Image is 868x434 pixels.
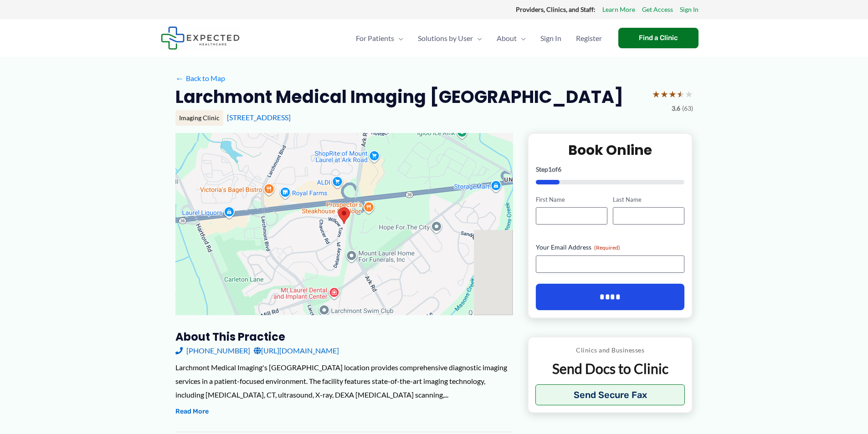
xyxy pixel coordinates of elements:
span: About [497,22,517,54]
span: Menu Toggle [394,22,403,54]
span: 1 [548,165,552,173]
a: Learn More [602,4,635,15]
span: ★ [652,86,660,102]
span: 3.6 [672,102,680,114]
button: Read More [175,406,209,417]
a: Solutions by UserMenu Toggle [411,22,489,54]
span: ← [175,74,184,82]
a: Sign In [680,4,699,15]
h2: Book Online [536,141,685,159]
p: Send Docs to Clinic [535,360,685,378]
a: ←Back to Map [175,71,225,85]
span: ★ [685,86,693,102]
h2: Larchmont Medical Imaging [GEOGRAPHIC_DATA] [175,86,623,108]
span: ★ [668,86,677,102]
div: Imaging Clinic [175,110,223,126]
a: For PatientsMenu Toggle [349,22,411,54]
a: AboutMenu Toggle [489,22,533,54]
a: [STREET_ADDRESS] [227,113,291,122]
span: ★ [660,86,668,102]
label: First Name [536,195,607,204]
a: Sign In [533,22,569,54]
div: Larchmont Medical Imaging's [GEOGRAPHIC_DATA] location provides comprehensive diagnostic imaging ... [175,361,513,401]
nav: Primary Site Navigation [349,22,609,54]
span: Register [576,22,602,54]
a: Register [569,22,609,54]
span: 6 [558,165,561,173]
h3: About this practice [175,330,513,344]
img: Expected Healthcare Logo - side, dark font, small [161,26,240,50]
span: Sign In [540,22,561,54]
label: Last Name [613,195,684,204]
strong: Providers, Clinics, and Staff: [516,5,596,13]
span: (63) [682,102,693,114]
a: Find a Clinic [618,28,699,48]
label: Your Email Address [536,243,685,252]
span: ★ [677,86,685,102]
span: Solutions by User [418,22,473,54]
p: Step of [536,166,685,173]
a: Get Access [642,4,673,15]
span: (Required) [594,244,620,251]
a: [PHONE_NUMBER] [175,344,250,357]
span: Menu Toggle [517,22,526,54]
p: Clinics and Businesses [535,344,685,356]
a: [URL][DOMAIN_NAME] [254,344,339,357]
span: Menu Toggle [473,22,482,54]
button: Send Secure Fax [535,384,685,405]
span: For Patients [356,22,394,54]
